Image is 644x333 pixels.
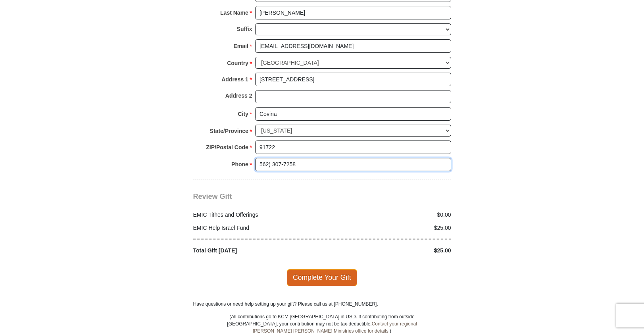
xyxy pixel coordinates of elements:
[237,23,252,35] strong: Suffix
[189,211,322,219] div: EMIC Tithes and Offerings
[189,224,322,232] div: EMIC Help Israel Fund
[193,300,451,308] p: Have questions or need help setting up your gift? Please call us at [PHONE_NUMBER].
[189,246,322,255] div: Total Gift [DATE]
[238,108,248,119] strong: City
[221,74,248,85] strong: Address 1
[322,211,456,219] div: $0.00
[220,7,248,18] strong: Last Name
[231,159,248,170] strong: Phone
[206,142,248,153] strong: ZIP/Postal Code
[210,125,248,137] strong: State/Province
[287,269,357,286] span: Complete Your Gift
[193,192,232,200] span: Review Gift
[322,246,456,255] div: $25.00
[322,224,456,232] div: $25.00
[234,40,248,52] strong: Email
[227,58,248,69] strong: Country
[225,90,252,101] strong: Address 2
